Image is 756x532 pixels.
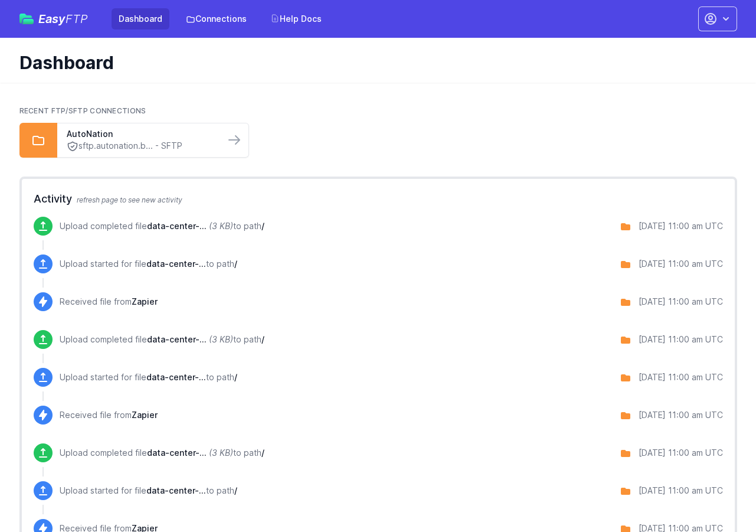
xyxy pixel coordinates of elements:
[639,485,723,497] div: [DATE] 11:00 am UTC
[60,334,264,345] p: Upload completed file to path
[60,296,158,308] p: Received file from
[639,220,723,232] div: [DATE] 11:00 am UTC
[60,258,237,270] p: Upload started for file to path
[19,106,737,116] h2: Recent FTP/SFTP Connections
[639,334,723,345] div: [DATE] 11:00 am UTC
[146,485,206,495] span: data-center-1759143617.csv
[639,258,723,270] div: [DATE] 11:00 am UTC
[639,296,723,308] div: [DATE] 11:00 am UTC
[209,448,233,458] i: (3 KB)
[67,128,215,140] a: AutoNation
[19,13,88,25] a: EasyFTP
[67,140,215,152] a: sftp.autonation.b... - SFTP
[639,447,723,459] div: [DATE] 11:00 am UTC
[132,296,158,306] span: Zapier
[38,13,88,25] span: Easy
[147,221,207,231] span: data-center-1759316406.csv
[209,221,233,231] i: (3 KB)
[263,8,329,30] a: Help Docs
[234,259,237,269] span: /
[60,447,264,459] p: Upload completed file to path
[639,371,723,383] div: [DATE] 11:00 am UTC
[112,8,169,30] a: Dashboard
[261,221,264,231] span: /
[60,409,158,421] p: Received file from
[234,372,237,382] span: /
[261,448,264,458] span: /
[639,409,723,421] div: [DATE] 11:00 am UTC
[146,259,206,269] span: data-center-1759316406.csv
[60,485,237,497] p: Upload started for file to path
[60,371,237,383] p: Upload started for file to path
[234,485,237,495] span: /
[147,334,207,344] span: data-center-1759230021.csv
[60,220,264,232] p: Upload completed file to path
[146,372,206,382] span: data-center-1759230021.csv
[66,12,88,26] span: FTP
[132,410,158,420] span: Zapier
[209,334,233,344] i: (3 KB)
[261,334,264,344] span: /
[19,14,34,24] img: easyftp_logo.png
[77,195,182,204] span: refresh page to see new activity
[19,52,728,73] h1: Dashboard
[147,448,207,458] span: data-center-1759143617.csv
[179,8,254,30] a: Connections
[34,191,723,207] h2: Activity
